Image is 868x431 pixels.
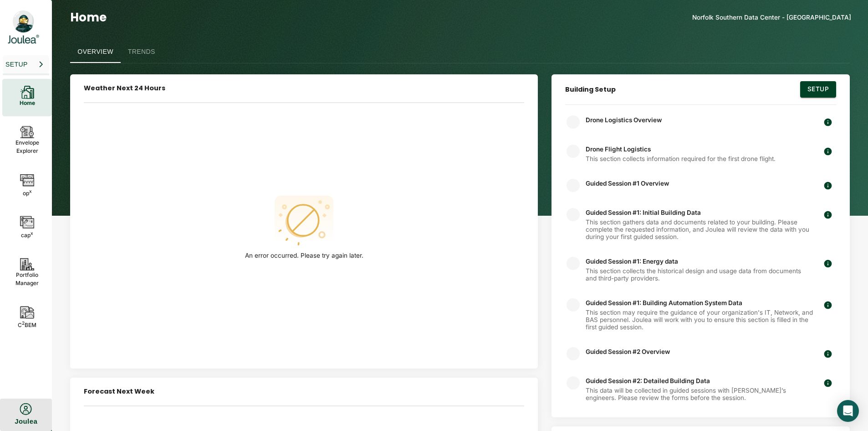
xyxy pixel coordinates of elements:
div: Home [2,79,52,116]
p: op [23,187,32,197]
div: C2BEM [2,299,52,338]
span: Weather next 24 hours [84,83,165,93]
p: Guided Session #1: Building Automation System Data [586,299,813,306]
sup: x [31,230,33,236]
p: cap [21,229,33,239]
p: Guided Session #1 Overview [586,180,669,187]
div: Open Intercom Messenger [837,400,859,422]
div: PortfolioManager [2,251,52,296]
img: Joulea [7,34,39,44]
div: capx [2,209,52,249]
p: Guided Session #1: Energy data [586,258,813,265]
button: Trends [121,41,163,63]
p: Drone Logistics Overview [586,116,662,124]
sup: 2 [22,320,25,326]
p: This section gathers data and documents related to your building. Please complete the requested i... [586,218,813,240]
h1: Home [70,4,107,31]
div: Joulea [15,415,37,427]
span: Building setup [565,85,616,94]
p: Envelope Explorer [15,139,39,155]
button: Setup [800,81,836,98]
p: Home [20,99,35,107]
img: Error [275,191,333,249]
p: An error occurred. Please try again later. [245,252,363,259]
p: This section collects the historical design and usage data from documents and third-party providers. [586,267,813,282]
img: Joulea [12,10,35,33]
p: Portfolio Manager [15,271,39,287]
sup: x [29,188,32,194]
p: This data will be collected in guided sessions with [PERSON_NAME]’s engineers. Please review the ... [586,387,813,401]
div: EnvelopeExplorer [2,119,52,164]
button: Overview [70,41,120,63]
p: Guided Session #1: Initial Building Data [586,209,813,216]
p: This section may require the guidance of your organization's IT, Network, and BAS personnel. Joul... [586,309,813,331]
p: This section collects information required for the first drone flight. [586,155,776,162]
span: Forecast next week [84,387,154,396]
p: Drone Flight Logistics [586,145,776,153]
p: Guided Session #2: Detailed Building Data [586,377,813,384]
p: Guided Session #2 Overview [586,348,670,355]
button: Setup [3,55,49,73]
p: C BEM [18,319,36,329]
div: opx [2,166,52,207]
